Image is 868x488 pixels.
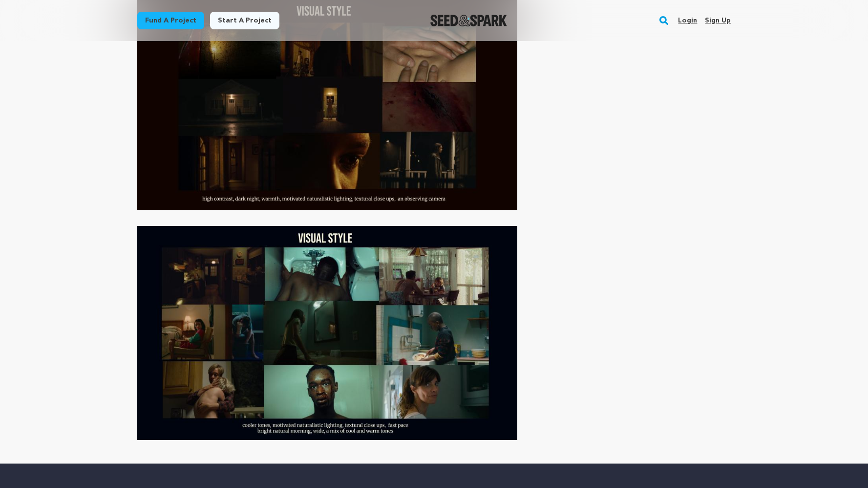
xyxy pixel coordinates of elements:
[137,12,204,29] a: Fund a project
[678,13,697,28] a: Login
[210,12,279,29] a: Start a project
[430,15,507,26] img: Seed&Spark Logo Dark Mode
[705,13,731,28] a: Sign up
[137,226,518,440] img: 1754552536-visual%20style%202.jpg
[430,15,507,26] a: Seed&Spark Homepage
